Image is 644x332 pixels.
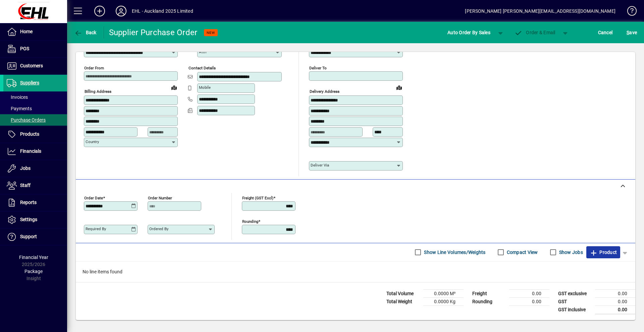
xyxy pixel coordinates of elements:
[76,262,635,282] div: No line items found
[447,27,490,38] span: Auto Order By Sales
[86,139,99,144] mat-label: Country
[511,26,559,39] button: Order & Email
[7,106,32,111] span: Payments
[132,6,193,16] div: EHL - Auckland 2025 Limited
[19,255,48,260] span: Financial Year
[423,289,464,297] td: 0.0000 M³
[309,66,327,70] mat-label: Deliver To
[3,58,67,74] a: Customers
[383,297,423,306] td: Total Weight
[3,228,67,245] a: Support
[596,26,614,39] button: Cancel
[242,195,273,200] mat-label: Freight (GST excl)
[3,143,67,160] a: Financials
[199,50,206,54] mat-label: Attn
[3,177,67,194] a: Staff
[595,289,635,297] td: 0.00
[20,183,31,188] span: Staff
[3,91,67,103] a: Invoices
[622,1,636,23] a: Knowledge Base
[515,30,555,35] span: Order & Email
[24,269,43,274] span: Package
[169,82,179,93] a: View on map
[20,217,37,222] span: Settings
[199,85,211,90] mat-label: Mobile
[444,26,494,39] button: Auto Order By Sales
[394,82,405,93] a: View on map
[555,306,595,314] td: GST inclusive
[84,66,104,70] mat-label: Order from
[3,126,67,143] a: Products
[3,194,67,211] a: Reports
[20,165,31,171] span: Jobs
[595,306,635,314] td: 0.00
[311,163,329,168] mat-label: Deliver via
[20,131,39,137] span: Products
[20,234,37,239] span: Support
[625,26,639,39] button: Save
[469,289,509,297] td: Freight
[423,297,464,306] td: 0.0000 Kg
[20,29,33,34] span: Home
[20,148,41,154] span: Financials
[3,114,67,126] a: Purchase Orders
[509,289,549,297] td: 0.00
[590,247,617,258] span: Product
[109,27,198,38] div: Supplier Purchase Order
[7,94,28,100] span: Invoices
[3,211,67,228] a: Settings
[595,297,635,306] td: 0.00
[627,27,637,38] span: ave
[423,249,485,256] label: Show Line Volumes/Weights
[20,200,37,205] span: Reports
[74,30,97,35] span: Back
[3,103,67,114] a: Payments
[67,26,104,39] app-page-header-button: Back
[555,289,595,297] td: GST exclusive
[242,219,258,223] mat-label: Rounding
[627,30,629,35] span: S
[465,6,615,16] div: [PERSON_NAME] [PERSON_NAME][EMAIL_ADDRESS][DOMAIN_NAME]
[148,195,172,200] mat-label: Order number
[7,117,46,123] span: Purchase Orders
[89,5,110,17] button: Add
[110,5,132,17] button: Profile
[72,26,98,39] button: Back
[20,63,43,68] span: Customers
[598,27,613,38] span: Cancel
[207,30,215,35] span: NEW
[558,249,583,256] label: Show Jobs
[586,246,620,258] button: Product
[3,41,67,57] a: POS
[20,46,29,51] span: POS
[3,23,67,40] a: Home
[509,297,549,306] td: 0.00
[469,297,509,306] td: Rounding
[555,297,595,306] td: GST
[20,80,39,85] span: Suppliers
[84,195,103,200] mat-label: Order date
[505,249,538,256] label: Compact View
[383,289,423,297] td: Total Volume
[149,226,168,231] mat-label: Ordered by
[3,160,67,177] a: Jobs
[86,226,106,231] mat-label: Required by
